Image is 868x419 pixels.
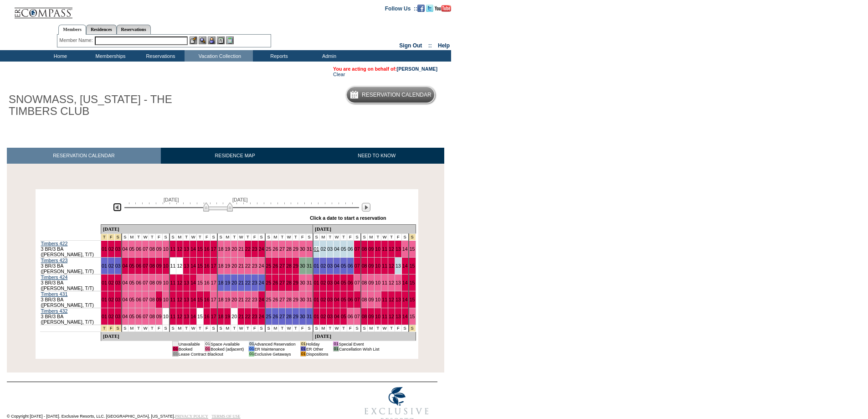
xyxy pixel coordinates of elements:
a: 26 [272,314,278,319]
a: 15 [410,246,415,252]
a: Timbers 423 [41,258,68,263]
a: 13 [184,263,189,269]
a: 05 [341,246,346,252]
img: Become our fan on Facebook [417,5,425,12]
a: 22 [245,297,251,302]
a: 14 [402,263,408,269]
a: 07 [143,280,148,285]
a: 18 [218,314,224,319]
a: 26 [272,297,278,302]
a: 10 [375,280,380,285]
a: 05 [129,314,134,319]
a: 18 [218,263,224,269]
td: New Year's [114,234,121,241]
a: 19 [225,263,230,269]
a: Timbers 431 [41,291,68,297]
a: 14 [402,314,408,319]
a: 09 [368,297,374,302]
a: 17 [211,297,216,302]
td: New Year's [101,234,108,241]
a: 10 [163,280,169,285]
img: b_edit.gif [190,36,197,44]
a: 06 [136,280,141,285]
a: 03 [327,263,333,269]
a: 08 [149,246,155,252]
a: 03 [327,246,333,252]
td: W [142,234,149,241]
a: 09 [156,246,162,252]
a: 11 [170,263,176,269]
a: 15 [197,263,203,269]
a: 30 [300,246,305,252]
a: 02 [108,314,114,319]
a: 12 [177,280,182,285]
a: 31 [307,314,312,319]
a: 16 [204,280,210,285]
a: 07 [143,314,148,319]
td: New Year's [108,234,114,241]
a: 02 [320,280,326,285]
span: :: [428,42,432,49]
a: 12 [389,297,394,302]
a: 19 [225,280,230,285]
a: 13 [184,246,189,252]
a: Timbers 424 [41,274,68,280]
a: 14 [402,280,408,285]
h5: Reservation Calendar [362,92,431,98]
a: 07 [354,297,360,302]
a: 09 [156,314,162,319]
a: 10 [163,263,169,269]
a: 10 [375,263,380,269]
a: 22 [245,314,251,319]
a: 24 [259,314,264,319]
a: 14 [402,246,408,252]
a: Residences [86,25,117,34]
a: 14 [190,246,196,252]
a: 19 [225,246,230,252]
a: 22 [245,263,251,269]
a: NEED TO KNOW [309,148,444,164]
a: 30 [300,297,305,302]
a: 04 [123,314,128,319]
a: 14 [190,280,196,285]
a: 27 [279,246,285,252]
a: 10 [163,297,169,302]
a: 30 [300,263,305,269]
a: 15 [410,280,415,285]
a: 30 [300,280,305,285]
a: 03 [115,297,121,302]
a: 16 [204,314,210,319]
a: 08 [149,263,155,269]
a: 28 [286,280,292,285]
a: 06 [348,297,353,302]
a: 05 [129,280,134,285]
a: 13 [184,297,189,302]
td: S [169,234,176,241]
td: F [203,234,210,241]
a: 15 [410,297,415,302]
a: 31 [307,280,312,285]
a: 07 [354,280,360,285]
a: 06 [136,297,141,302]
a: 12 [389,280,394,285]
a: 11 [382,314,387,319]
a: 24 [259,280,264,285]
a: RESERVATION CALENDAR [7,148,161,164]
a: Members [58,25,86,35]
a: 13 [184,314,189,319]
a: 31 [307,246,312,252]
a: Timbers 432 [41,308,68,314]
a: 05 [341,263,346,269]
div: Member Name: [59,36,94,44]
a: 09 [156,263,162,269]
a: 12 [389,246,394,252]
img: Impersonate [208,36,216,44]
a: 04 [334,297,339,302]
a: 27 [279,263,285,269]
a: 22 [245,246,251,252]
a: 17 [211,246,216,252]
a: 01 [102,280,107,285]
a: 30 [300,314,305,319]
a: 08 [362,280,367,285]
a: RESIDENCE MAP [161,148,309,164]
